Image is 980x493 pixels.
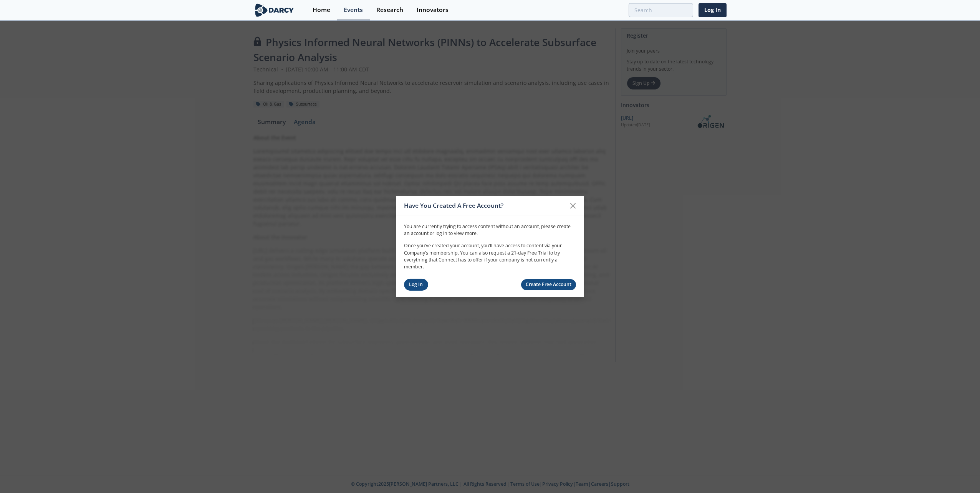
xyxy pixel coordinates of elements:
div: Research [376,7,403,13]
a: Log In [699,3,727,17]
div: Events [344,7,363,13]
p: You are currently trying to access content without an account, please create an account or log in... [404,223,576,237]
input: Advanced Search [629,3,693,17]
a: Create Free Account [521,279,576,290]
div: Innovators [417,7,449,13]
p: Once you’ve created your account, you’ll have access to content via your Company’s membership. Yo... [404,242,576,271]
div: Home [313,7,330,13]
img: logo-wide.svg [253,3,295,17]
div: Have You Created A Free Account? [404,199,566,213]
a: Log In [404,279,428,291]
